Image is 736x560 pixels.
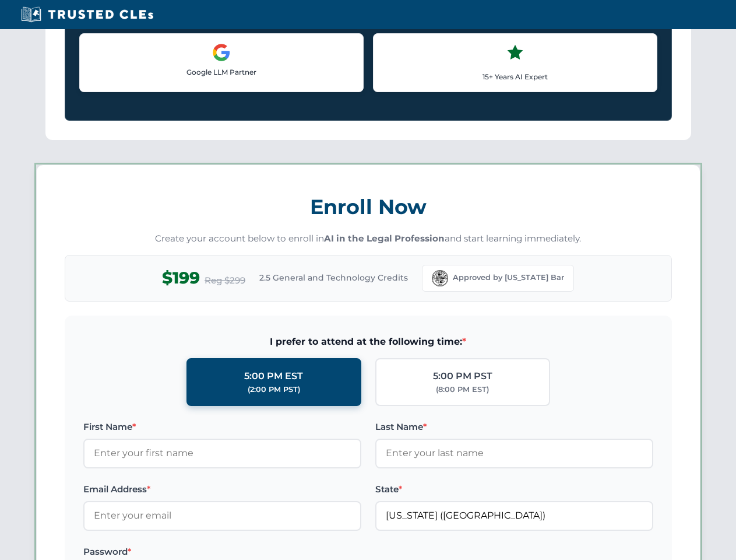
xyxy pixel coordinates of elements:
h3: Enroll Now [65,188,672,225]
label: Last Name [375,420,653,434]
span: $199 [162,265,200,291]
span: Approved by [US_STATE] Bar [453,272,564,283]
span: I prefer to attend at the following time: [83,334,653,349]
input: Enter your last name [375,439,653,468]
span: 2.5 General and Technology Credits [259,271,408,284]
input: Florida (FL) [375,501,653,530]
p: Create your account below to enroll in and start learning immediately. [65,232,672,246]
img: Trusted CLEs [17,6,157,23]
span: Reg $299 [205,274,245,288]
div: (8:00 PM EST) [436,384,489,395]
input: Enter your first name [83,439,361,468]
label: State [375,482,653,496]
p: Google LLM Partner [89,66,354,78]
strong: AI in the Legal Profession [324,233,445,244]
label: Password [83,545,361,559]
label: Email Address [83,482,361,496]
div: 5:00 PM PST [433,369,492,384]
div: 5:00 PM EST [244,369,303,384]
input: Enter your email [83,501,361,530]
img: Google [212,43,231,62]
label: First Name [83,420,361,434]
div: (2:00 PM PST) [248,384,300,395]
p: 15+ Years AI Expert [383,71,647,82]
img: Florida Bar [432,270,448,286]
